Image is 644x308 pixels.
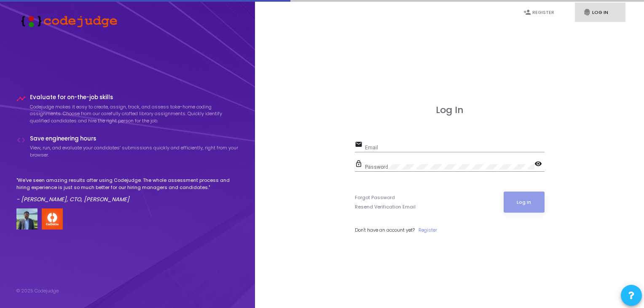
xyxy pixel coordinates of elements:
p: "We've seen amazing results after using Codejudge. The whole assessment process and hiring experi... [16,177,239,191]
i: code [16,135,26,145]
em: - [PERSON_NAME], CTO, [PERSON_NAME] [16,195,129,203]
i: person_add [523,8,531,16]
a: Forgot Password [355,194,395,201]
p: Codejudge makes it easy to create, assign, track, and assess take-home coding assignments. Choose... [30,103,239,124]
i: timeline [16,94,26,103]
div: © 2025 Codejudge [16,287,59,294]
mat-icon: email [355,140,365,150]
i: fingerprint [583,8,591,16]
mat-icon: lock_outline [355,159,365,170]
a: fingerprintLog In [575,3,625,22]
h4: Save engineering hours [30,135,239,142]
a: person_addRegister [515,3,566,22]
a: Resend Verification Email [355,203,416,211]
input: Email [365,145,545,151]
h4: Evaluate for on-the-job skills [30,94,239,101]
a: Register [419,227,437,234]
img: company-logo [42,208,63,230]
p: View, run, and evaluate your candidates’ submissions quickly and efficiently, right from your bro... [30,144,239,158]
span: Don't have an account yet? [355,227,415,233]
button: Log In [504,192,545,213]
mat-icon: visibility [534,159,545,170]
h3: Log In [355,105,545,116]
img: user image [16,208,38,230]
